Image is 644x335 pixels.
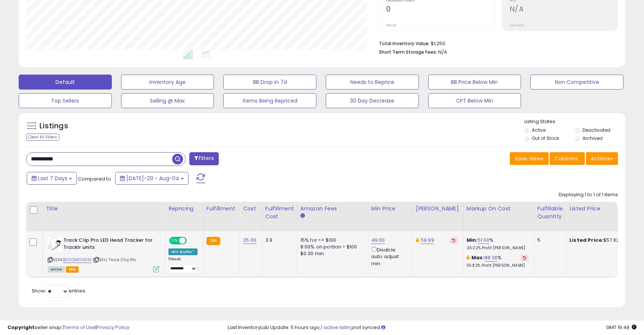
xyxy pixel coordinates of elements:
[300,213,305,219] small: Amazon Fees.
[168,248,198,255] div: Win BuyBox *
[438,48,447,56] span: N/A
[467,254,528,268] div: %
[471,254,484,261] b: Max:
[170,238,179,244] span: ON
[428,75,521,90] button: BB Price Below Min
[115,172,189,185] button: [DATE]-29 - Aug-04
[38,175,67,182] span: Last 7 Days
[510,5,618,15] h2: N/A
[569,237,603,244] b: Listed Price:
[40,121,68,131] h5: Listings
[326,93,419,108] button: 30 Day Decrease
[300,250,362,257] div: $0.30 min
[510,152,549,165] button: Save View
[64,324,95,331] a: Terms of Use
[32,287,85,294] span: Show: entries
[467,263,528,268] p: 36.82% Profit [PERSON_NAME]
[379,38,612,47] li: $1,250
[223,93,316,108] button: Items Being Repriced
[550,152,585,165] button: Columns
[583,135,603,141] label: Archived
[63,257,92,263] a: B00QKRD4DM
[126,175,179,182] span: [DATE]-29 - Aug-04
[532,135,559,141] label: Out of Stock
[555,155,578,162] span: Columns
[467,237,528,251] div: %
[583,127,610,133] label: Deactivated
[66,266,79,273] span: FBA
[530,75,624,90] button: Non Competitive
[19,93,112,108] button: Top Sellers
[46,205,162,213] div: Title
[379,49,437,55] b: Short Term Storage Fees:
[532,127,546,133] label: Active
[326,75,419,90] button: Needs to Reprice
[48,237,160,272] div: ASIN:
[223,75,316,90] button: BB Drop in 7d
[467,245,528,251] p: 26.02% Profit [PERSON_NAME]
[63,237,154,253] b: Track Clip Pro LED Head Tracker for TrackIr units
[121,75,214,90] button: Inventory Age
[428,93,521,108] button: CPT Below Min
[416,205,460,213] div: [PERSON_NAME]
[537,205,563,220] div: Fulfillable Quantity
[206,237,220,245] small: FBA
[606,324,637,331] span: 2025-08-12 19:49 GMT
[386,5,494,15] h2: 0
[467,237,478,244] b: Min:
[228,324,637,331] div: Last InventoryLab Update: 5 hours ago, not synced.
[300,237,362,244] div: 15% for <= $100
[421,237,434,244] a: 59.99
[121,93,214,108] button: Selling @ Max
[321,324,353,331] a: 1 active listing
[463,202,534,231] th: The percentage added to the cost of goods (COGS) that forms the calculator for Min & Max prices.
[19,75,112,90] button: Default
[478,237,490,244] a: 51.00
[168,257,198,273] div: Preset:
[243,237,256,244] a: 25.00
[7,324,129,331] div: seller snap | |
[189,152,218,165] button: Filters
[484,254,498,262] a: 88.36
[206,205,237,213] div: Fulfillment
[467,205,531,213] div: Markup on Cost
[524,118,625,125] p: Listing States:
[26,134,59,141] div: Clear All Filters
[300,244,362,250] div: 8.00% on portion > $100
[48,266,65,273] span: All listings currently available for purchase on Amazon
[186,238,198,244] span: OFF
[559,191,618,198] div: Displaying 1 to 1 of 1 items
[168,205,200,213] div: Repricing
[243,205,259,213] div: Cost
[48,237,61,252] img: 31h7l7SdjcL._SL40_.jpg
[371,237,385,244] a: 49.00
[586,152,618,165] button: Actions
[569,205,634,213] div: Listed Price
[379,40,430,47] b: Total Inventory Value:
[371,205,410,213] div: Min Price
[93,257,136,263] span: | SKU: Track Clip Pro
[265,237,291,244] div: 3.9
[7,324,35,331] strong: Copyright
[569,237,631,244] div: $57.62
[300,205,365,213] div: Amazon Fees
[386,23,397,28] small: Prev: 0
[371,245,407,267] div: Disable auto adjust min
[510,23,524,28] small: Prev: N/A
[27,172,77,185] button: Last 7 Days
[265,205,294,220] div: Fulfillment Cost
[537,237,561,244] div: 5
[97,324,129,331] a: Privacy Policy
[78,175,112,182] span: Compared to:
